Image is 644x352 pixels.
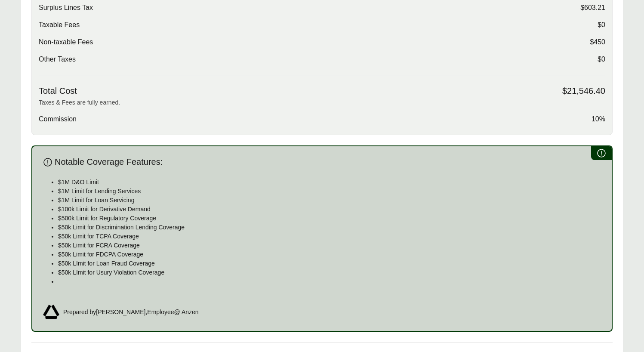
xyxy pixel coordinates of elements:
p: $1M D&O Limit [58,178,601,187]
span: Non-taxable Fees [39,37,93,47]
span: Notable Coverage Features: [55,157,163,167]
span: $603.21 [580,3,605,13]
span: Taxable Fees [39,20,80,30]
p: $50k Limit for Discrimination Lending Coverage [58,223,601,232]
span: Total Cost [39,86,77,96]
p: $50k Limit for FCRA Coverage [58,241,601,250]
span: $0 [598,54,605,65]
p: $1M Limit for Lending Services [58,187,601,196]
p: $50k Limit for TCPA Coverage [58,232,601,241]
p: $1M Limit for Loan Servicing [58,196,601,205]
span: $0 [598,20,605,30]
span: $21,546.40 [562,86,605,96]
span: 10% [592,114,605,124]
span: Other Taxes [39,54,76,65]
p: $500k Limit for Regulatory Coverage [58,214,601,223]
p: $100k Limit for Derivative Demand [58,205,601,214]
p: $50k LImit for Usury Violation Coverage [58,268,601,277]
p: $50k Limit for FDCPA Coverage [58,250,601,259]
span: Surplus Lines Tax [39,3,93,13]
span: Prepared by [PERSON_NAME] , Employee @ Anzen [63,308,199,317]
span: Commission [39,114,77,124]
p: Taxes & Fees are fully earned. [39,98,605,107]
span: $450 [590,37,605,47]
p: $50k LImit for Loan Fraud Coverage [58,259,601,268]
